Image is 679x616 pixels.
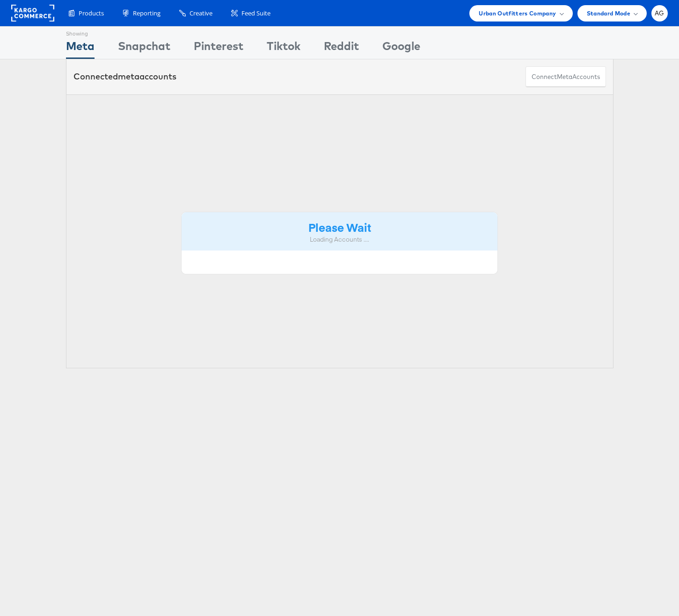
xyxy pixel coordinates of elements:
[587,8,630,18] span: Standard Mode
[118,71,139,82] span: meta
[189,235,491,244] div: Loading Accounts ....
[73,71,176,83] div: Connected accounts
[655,10,664,16] span: AG
[382,38,420,59] div: Google
[190,9,212,18] span: Creative
[526,66,606,87] button: ConnectmetaAccounts
[308,219,371,235] strong: Please Wait
[66,27,95,38] div: Showing
[79,9,104,18] span: Products
[66,38,95,59] div: Meta
[267,38,300,59] div: Tiktok
[194,38,243,59] div: Pinterest
[557,72,572,81] span: meta
[479,8,556,18] span: Urban Outfitters Company
[324,38,359,59] div: Reddit
[118,38,170,59] div: Snapchat
[133,9,161,18] span: Reporting
[241,9,270,18] span: Feed Suite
